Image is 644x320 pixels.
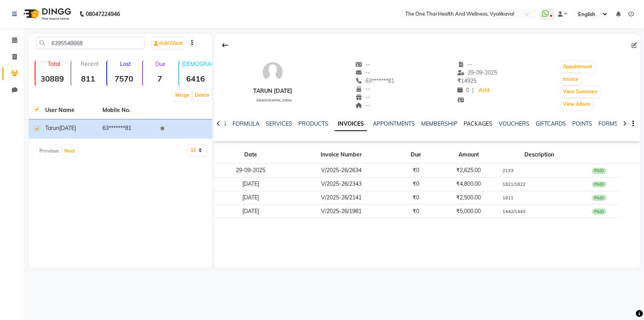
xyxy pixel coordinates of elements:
[356,85,371,92] span: --
[437,164,500,178] td: ₹2,625.00
[288,177,395,191] td: V/2025-26/2343
[395,191,437,204] td: ₹0
[437,177,500,191] td: ₹4,800.00
[592,168,607,174] div: PAID
[500,146,578,164] th: Description
[356,94,371,101] span: --
[107,74,141,84] strong: 7570
[356,102,371,109] span: --
[422,120,458,127] a: MEMBERSHIP
[561,86,600,97] button: View Summary
[182,60,213,68] p: [DEMOGRAPHIC_DATA]
[437,146,500,164] th: Amount
[35,74,69,84] strong: 30889
[152,38,185,49] a: Add Client
[74,60,105,68] p: Recent
[503,209,526,214] small: 1442/1443
[288,146,395,164] th: Invoice Number
[145,60,176,68] p: Due
[41,101,98,119] th: User Name
[503,195,514,201] small: 1611
[261,60,284,84] img: avatar
[217,38,233,53] div: Back to Client
[599,120,618,127] a: FORMS
[592,208,607,215] div: PAID
[193,90,212,101] button: Delete
[179,74,213,84] strong: 6416
[499,120,530,127] a: VOUCHERS
[356,61,371,68] span: --
[335,117,367,131] a: INVOICES
[592,181,607,188] div: PAID
[561,74,581,85] button: Invoice
[395,204,437,218] td: ₹0
[39,60,69,68] p: Total
[395,146,437,164] th: Due
[437,204,500,218] td: ₹5,000.00
[214,204,288,218] td: [DATE]
[561,99,593,110] button: View Album
[20,3,73,25] img: logo
[592,195,607,201] div: PAID
[214,177,288,191] td: [DATE]
[573,120,593,127] a: POINTS
[266,120,292,127] a: SERVICES
[356,69,371,76] span: --
[458,69,498,76] span: 29-09-2025
[62,146,77,156] button: Next
[110,60,141,68] p: Lost
[503,181,526,187] small: 1821/1822
[288,204,395,218] td: V/2025-26/1981
[395,164,437,178] td: ₹0
[458,87,469,94] span: 0
[233,120,259,127] a: FORMULA
[71,74,105,84] strong: 811
[256,98,292,102] span: [DEMOGRAPHIC_DATA]
[86,3,120,25] b: 08047224946
[458,61,473,68] span: --
[503,168,514,173] small: 2133
[298,120,328,127] a: PRODUCTS
[36,37,145,49] input: Search by Name/Mobile/Email/Code
[288,164,395,178] td: V/2025-26/2634
[143,74,176,84] strong: 7
[45,124,59,132] span: tarun
[98,101,155,119] th: Mobile No.
[536,120,566,127] a: GIFTCARDS
[59,124,76,132] span: [DATE]
[288,191,395,204] td: V/2025-26/2141
[437,191,500,204] td: ₹2,500.00
[473,86,474,94] span: |
[214,164,288,178] td: 29-09-2025
[458,77,461,84] span: ₹
[373,120,415,127] a: APPOINTMENTS
[214,146,288,164] th: Date
[395,177,437,191] td: ₹0
[464,120,493,127] a: PACKAGES
[173,90,191,101] button: Merge
[214,191,288,204] td: [DATE]
[477,85,491,96] a: Add
[253,87,292,95] div: tarun [DATE]
[458,77,477,84] span: 14925
[561,61,595,72] button: Appointment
